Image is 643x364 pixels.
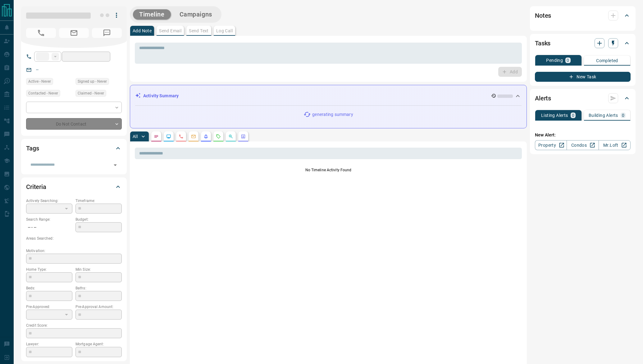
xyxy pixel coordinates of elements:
[135,90,522,102] div: Activity Summary
[241,134,246,139] svg: Agent Actions
[622,113,624,117] p: 0
[535,38,550,48] h2: Tasks
[541,113,568,117] p: Listing Alerts
[75,304,122,310] p: Pre-Approval Amount:
[535,72,631,82] button: New Task
[133,134,138,139] p: All
[78,90,104,96] span: Claimed - Never
[143,93,179,99] p: Activity Summary
[173,9,218,20] button: Campaigns
[26,179,122,194] div: Criteria
[78,78,107,85] span: Signed up - Never
[28,90,58,96] span: Contacted - Never
[75,267,122,272] p: Min Size:
[59,28,89,38] span: No Email
[567,140,599,150] a: Condos
[166,134,171,139] svg: Lead Browsing Activity
[572,113,574,117] p: 0
[26,222,72,233] p: -- - --
[535,91,631,106] div: Alerts
[26,28,56,38] span: No Number
[26,267,72,272] p: Home Type:
[535,132,631,138] p: New Alert:
[133,9,171,20] button: Timeline
[75,198,122,204] p: Timeframe:
[28,78,51,85] span: Active - Never
[179,134,184,139] svg: Calls
[191,134,196,139] svg: Emails
[567,58,569,62] p: 0
[228,134,233,139] svg: Opportunities
[111,161,120,169] button: Open
[133,29,152,33] p: Add Note
[26,304,72,310] p: Pre-Approved:
[596,58,618,63] p: Completed
[203,134,208,139] svg: Listing Alerts
[599,140,631,150] a: Mr.Loft
[535,11,551,21] h2: Notes
[535,36,631,51] div: Tasks
[216,134,221,139] svg: Requests
[26,323,122,328] p: Credit Score:
[154,134,159,139] svg: Notes
[92,28,122,38] span: No Number
[26,341,72,347] p: Lawyer:
[535,8,631,23] div: Notes
[75,217,122,222] p: Budget:
[26,182,46,192] h2: Criteria
[26,248,122,254] p: Motivation:
[535,140,567,150] a: Property
[546,58,563,62] p: Pending
[26,236,122,241] p: Areas Searched:
[589,113,618,117] p: Building Alerts
[26,285,72,291] p: Beds:
[26,141,122,156] div: Tags
[312,111,353,118] p: generating summary
[135,167,522,173] p: No Timeline Activity Found
[36,67,39,72] a: --
[75,341,122,347] p: Mortgage Agent:
[26,118,122,130] div: Do Not Contact
[26,217,72,222] p: Search Range:
[75,285,122,291] p: Baths:
[26,143,39,153] h2: Tags
[535,93,551,103] h2: Alerts
[26,198,72,204] p: Actively Searching:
